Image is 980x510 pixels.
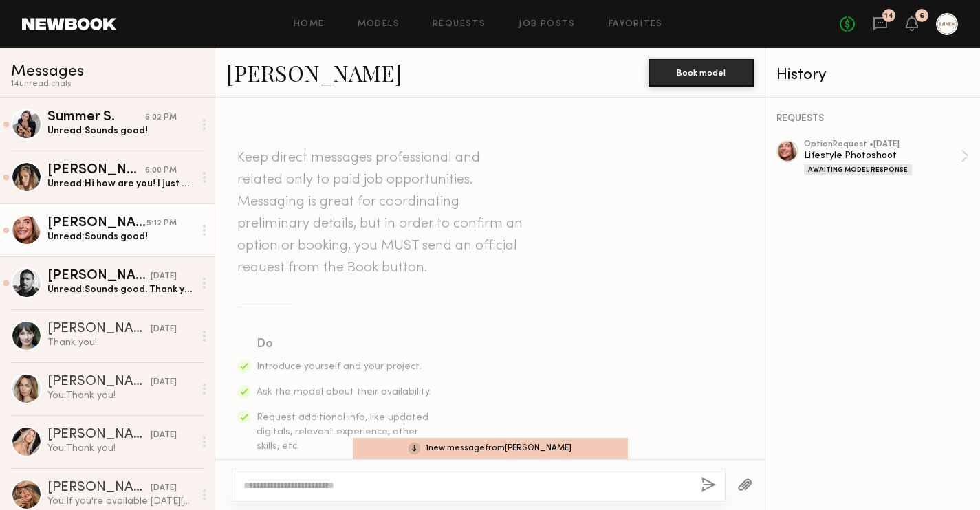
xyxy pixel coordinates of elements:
[11,64,84,80] span: Messages
[884,12,893,20] div: 14
[47,375,151,389] div: [PERSON_NAME]
[776,114,969,124] div: REQUESTS
[151,376,177,389] div: [DATE]
[47,124,194,137] div: Unread: Sounds good!
[609,20,663,29] a: Favorites
[151,429,177,442] div: [DATE]
[226,58,402,87] a: [PERSON_NAME]
[47,481,151,495] div: [PERSON_NAME]
[804,149,961,162] div: Lifestyle Photoshoot
[433,20,486,29] a: Requests
[804,164,912,175] div: Awaiting Model Response
[649,66,754,78] a: Book model
[47,111,145,124] div: Summer S.
[649,59,754,87] button: Book model
[47,336,194,349] div: Thank you!
[145,111,177,124] div: 6:02 PM
[776,67,969,83] div: History
[151,482,177,495] div: [DATE]
[519,20,576,29] a: Job Posts
[804,140,961,149] div: option Request • [DATE]
[47,428,151,442] div: [PERSON_NAME]
[151,323,177,336] div: [DATE]
[257,335,433,354] div: Do
[257,388,431,397] span: Ask the model about their availability.
[47,269,151,283] div: [PERSON_NAME]
[47,495,194,508] div: You: If you're available [DATE][DATE] from 3:30-5:30 please send us three raw unedited selfies of...
[47,442,194,455] div: You: Thank you!
[47,217,146,230] div: [PERSON_NAME]
[353,438,628,459] div: 1 new message from [PERSON_NAME]
[257,362,422,371] span: Introduce yourself and your project.
[151,270,177,283] div: [DATE]
[804,140,969,175] a: optionRequest •[DATE]Lifestyle PhotoshootAwaiting Model Response
[146,217,177,230] div: 5:12 PM
[257,413,428,451] span: Request additional info, like updated digitals, relevant experience, other skills, etc.
[919,12,924,20] div: 6
[47,389,194,402] div: You: Thank you!
[47,230,194,243] div: Unread: Sounds good!
[47,322,151,336] div: [PERSON_NAME]
[873,16,888,33] a: 14
[294,20,325,29] a: Home
[47,283,194,296] div: Unread: Sounds good. Thank you!
[237,147,526,279] header: Keep direct messages professional and related only to paid job opportunities. Messaging is great ...
[358,20,400,29] a: Models
[47,164,145,177] div: [PERSON_NAME]
[145,164,177,177] div: 6:00 PM
[47,177,194,190] div: Unread: Hi how are you! I just wanted to clarify, would you like me to show up [DATE] to be caste...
